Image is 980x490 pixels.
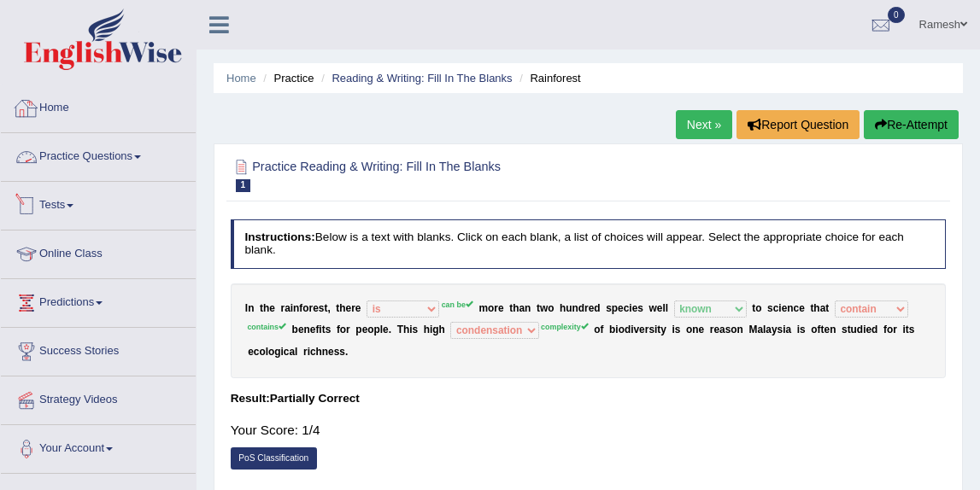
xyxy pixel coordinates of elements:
[818,324,821,335] b: f
[537,302,540,314] b: t
[367,324,373,335] b: o
[755,302,761,314] b: o
[612,302,618,314] b: p
[883,324,887,335] b: f
[319,302,325,314] b: s
[339,302,345,314] b: h
[615,324,618,335] b: i
[902,324,905,335] b: i
[657,324,660,335] b: t
[332,72,512,85] a: Reading & Writing: Fill In The Blanks
[871,324,877,335] b: d
[725,324,731,335] b: s
[848,324,851,335] b: t
[315,324,319,335] b: f
[231,412,947,447] div: Your Score: 1/4
[478,302,488,314] b: m
[825,302,829,314] b: t
[334,346,340,358] b: s
[830,324,836,335] b: n
[887,324,893,335] b: o
[629,302,631,314] b: i
[432,324,438,335] b: g
[355,302,361,314] b: e
[842,324,848,335] b: s
[672,324,675,335] b: i
[231,447,317,470] a: PoS Classification
[281,346,284,358] b: i
[584,302,589,314] b: r
[324,302,327,314] b: t
[633,324,639,335] b: v
[654,324,657,335] b: i
[811,324,817,335] b: o
[594,302,600,314] b: d
[409,324,412,335] b: i
[303,346,308,358] b: r
[280,302,285,314] b: r
[692,324,698,335] b: n
[864,110,959,139] button: Re-Attempt
[260,302,263,314] b: t
[397,324,403,335] b: T
[269,302,275,314] b: e
[783,324,785,335] b: i
[403,324,409,335] b: h
[1,279,196,322] a: Predictions
[1,328,196,370] a: Success Stories
[863,324,866,335] b: i
[787,302,793,314] b: n
[778,302,781,314] b: i
[752,302,755,314] b: t
[383,324,389,335] b: e
[589,302,595,314] b: e
[319,324,321,335] b: i
[824,324,830,335] b: e
[639,324,645,335] b: e
[757,324,763,335] b: a
[594,324,600,335] b: o
[299,302,302,314] b: f
[285,302,290,314] b: a
[284,346,290,358] b: c
[1,182,196,225] a: Tests
[293,302,299,314] b: n
[645,324,649,335] b: r
[719,324,725,335] b: a
[609,324,615,335] b: b
[786,324,792,335] b: a
[304,324,310,335] b: n
[345,346,348,358] b: .
[244,230,314,243] b: Instructions:
[424,324,430,335] b: h
[778,324,783,335] b: s
[488,302,494,314] b: o
[657,302,663,314] b: e
[1,85,196,127] a: Home
[649,302,657,314] b: w
[245,302,248,314] b: I
[290,302,293,314] b: i
[893,324,897,335] b: r
[648,324,654,335] b: s
[782,302,788,314] b: e
[1,133,196,176] a: Practice Questions
[322,324,326,335] b: t
[439,324,445,335] b: h
[289,346,295,358] b: a
[231,219,947,268] h4: Below is a text with blanks. Click on each blank, a list of choices will appear. Select the appro...
[631,324,633,335] b: i
[625,324,631,335] b: d
[710,324,714,335] b: r
[430,324,432,335] b: i
[351,302,355,314] b: r
[619,324,625,335] b: o
[794,302,800,314] b: c
[632,302,638,314] b: e
[412,324,418,335] b: s
[310,346,316,358] b: c
[268,346,274,358] b: o
[494,302,498,314] b: r
[548,302,554,314] b: o
[519,302,525,314] b: a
